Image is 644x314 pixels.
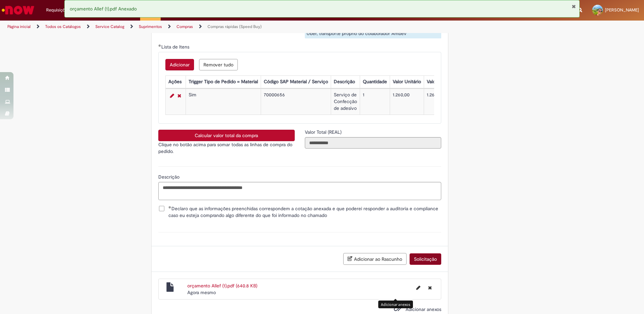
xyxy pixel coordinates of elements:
time: 29/09/2025 15:23:13 [187,289,216,295]
td: 70000656 [261,89,331,115]
a: Remover linha 1 [176,92,183,100]
td: Serviço de Confecção de adesivo [331,89,360,115]
td: Sim [186,89,261,115]
th: Quantidade [360,76,390,88]
th: Descrição [331,76,360,88]
span: Declaro que as informações preenchidas correspondem a cotação anexada e que poderei responder a a... [168,205,441,219]
label: Somente leitura - Valor Total (REAL) [305,129,343,135]
textarea: Descrição [158,182,441,200]
a: Compras rápidas (Speed Buy) [207,24,262,29]
a: Página inicial [7,24,31,29]
a: orçamento Allef (1).pdf (640.8 KB) [187,283,257,289]
p: Clique no botão acima para somar todas as linhas de compra do pedido. [158,141,295,155]
span: orçamento Allef (1).pdf Anexado [70,6,137,12]
th: Ações [165,76,186,88]
th: Código SAP Material / Serviço [261,76,331,88]
button: Fechar Notificação [572,4,576,9]
img: ServiceNow [1,3,35,17]
th: Trigger Tipo de Pedido = Material [186,76,261,88]
a: Todos os Catálogos [45,24,81,29]
button: Add a row for Lista de Itens [165,59,194,70]
div: Adicionar anexos [378,301,413,308]
span: Descrição [158,174,181,180]
td: 1.260,00 [424,89,467,115]
button: Calcular valor total da compra [158,130,295,141]
button: Adicionar ao Rascunho [343,253,407,265]
span: Adicionar anexos [406,306,441,312]
th: Valor Total Moeda [424,76,467,88]
button: Solicitação [410,253,441,265]
td: 1.260,00 [390,89,424,115]
button: Editar nome de arquivo orçamento Allef (1).pdf [412,282,424,293]
input: Valor Total (REAL) [305,137,441,149]
a: Suprimentos [139,24,162,29]
span: Lista de Itens [161,44,191,50]
span: Requisições [46,7,70,13]
span: Obrigatório Preenchido [158,44,161,47]
a: Service Catalog [95,24,124,29]
ul: Trilhas de página [5,21,424,33]
span: Obrigatório Preenchido [168,206,171,209]
a: Compras [176,24,193,29]
button: Remove all rows for Lista de Itens [199,59,238,70]
span: [PERSON_NAME] [605,7,639,13]
span: Agora mesmo [187,289,216,295]
td: 1 [360,89,390,115]
a: Editar Linha 1 [168,92,176,100]
th: Valor Unitário [390,76,424,88]
span: Somente leitura - Valor Total (REAL) [305,129,343,135]
button: Excluir orçamento Allef (1).pdf [424,282,436,293]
